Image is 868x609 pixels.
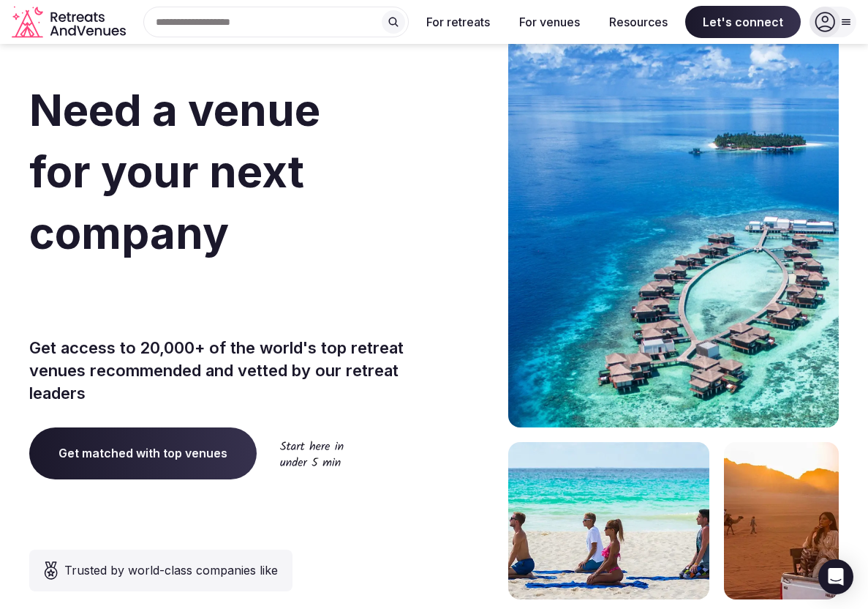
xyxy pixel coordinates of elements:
button: For venues [507,6,592,38]
button: Resources [597,6,679,38]
button: For retreats [415,6,502,38]
p: Get access to 20,000+ of the world's top retreat venues recommended and vetted by our retreat lea... [29,337,429,404]
img: woman sitting in back of truck with camels [724,442,839,599]
svg: Retreats and Venues company logo [12,6,129,39]
a: Get matched with top venues [29,427,257,479]
span: Trusted by world-class companies like [64,561,278,579]
img: yoga on tropical beach [508,442,709,599]
div: Open Intercom Messenger [818,559,853,594]
a: Visit the homepage [12,6,129,39]
span: Need a venue for your next company [29,83,320,259]
img: Start here in under 5 min [280,441,344,466]
span: Let's connect [685,6,801,38]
